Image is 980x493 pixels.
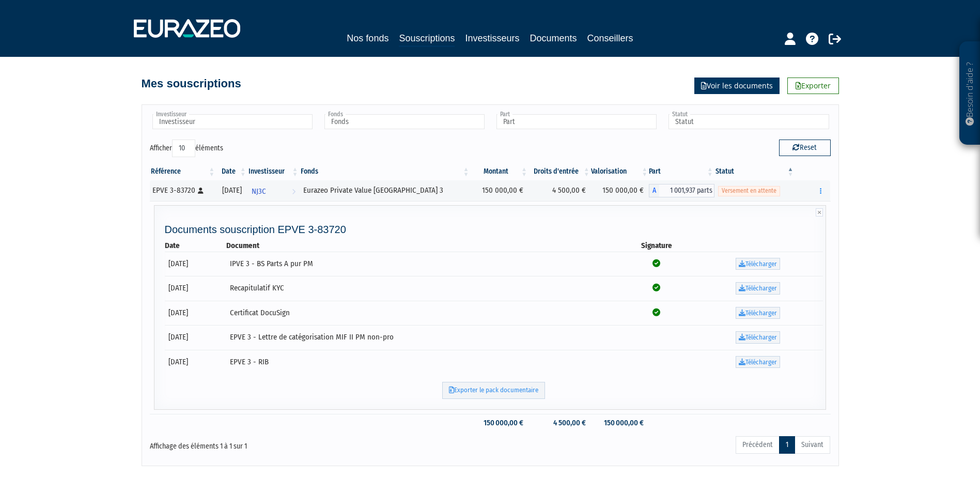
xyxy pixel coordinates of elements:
th: Document [226,240,620,251]
a: Télécharger [736,331,780,344]
th: Statut : activer pour trier la colonne par ordre d&eacute;croissant [714,163,795,180]
th: Signature [621,240,692,251]
span: NJ3C [252,182,266,201]
td: 150 000,00 € [471,414,529,432]
th: Date: activer pour trier la colonne par ordre croissant [216,163,247,180]
th: Valorisation: activer pour trier la colonne par ordre croissant [591,163,649,180]
a: Exporter le pack documentaire [442,382,545,399]
td: [DATE] [165,350,227,375]
td: [DATE] [165,301,227,326]
a: Voir les documents [694,78,780,94]
div: Eurazeo Private Value [GEOGRAPHIC_DATA] 3 [303,185,467,196]
th: Droits d'entrée: activer pour trier la colonne par ordre croissant [528,163,591,180]
a: Télécharger [736,282,780,295]
a: Investisseurs [465,31,519,45]
p: Besoin d'aide ? [964,47,976,140]
a: Conseillers [587,31,633,45]
th: Montant: activer pour trier la colonne par ordre croissant [471,163,529,180]
select: Afficheréléments [172,140,195,157]
img: 1732889491-logotype_eurazeo_blanc_rvb.png [134,19,240,38]
div: Affichage des éléments 1 à 1 sur 1 [150,435,425,452]
button: Reset [779,140,831,156]
a: Télécharger [736,356,780,368]
a: Télécharger [736,307,780,319]
h4: Mes souscriptions [142,78,241,90]
label: Afficher éléments [150,140,223,157]
th: Fonds: activer pour trier la colonne par ordre croissant [300,163,471,180]
a: 1 [779,436,795,454]
div: [DATE] [220,185,243,196]
i: Voir l'investisseur [292,182,295,201]
td: 150 000,00 € [591,180,649,201]
div: A - Eurazeo Private Value Europe 3 [649,184,714,197]
i: [Français] Personne physique [198,188,204,194]
th: Part: activer pour trier la colonne par ordre croissant [649,163,714,180]
a: Nos fonds [347,31,388,45]
span: Versement en attente [718,186,780,196]
a: Exporter [787,78,839,94]
td: IPVE 3 - BS Parts A pur PM [226,252,620,276]
td: 4 500,00 € [528,414,591,432]
th: Référence : activer pour trier la colonne par ordre croissant [150,163,216,180]
th: Investisseur: activer pour trier la colonne par ordre croissant [247,163,300,180]
td: 150 000,00 € [591,414,649,432]
div: EPVE 3-83720 [152,185,213,196]
td: Recapitulatif KYC [226,276,620,301]
td: [DATE] [165,252,227,276]
th: Date [165,240,227,251]
td: 150 000,00 € [471,180,529,201]
a: Documents [530,31,577,45]
td: 4 500,00 € [528,180,591,201]
td: [DATE] [165,325,227,350]
td: EPVE 3 - RIB [226,350,620,375]
a: Télécharger [736,258,780,270]
td: Certificat DocuSign [226,301,620,326]
a: NJ3C [247,180,300,201]
td: EPVE 3 - Lettre de catégorisation MIF II PM non-pro [226,325,620,350]
a: Souscriptions [399,31,455,47]
h4: Documents souscription EPVE 3-83720 [165,224,823,235]
span: 1 001,937 parts [659,184,714,197]
span: A [649,184,659,197]
td: [DATE] [165,276,227,301]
